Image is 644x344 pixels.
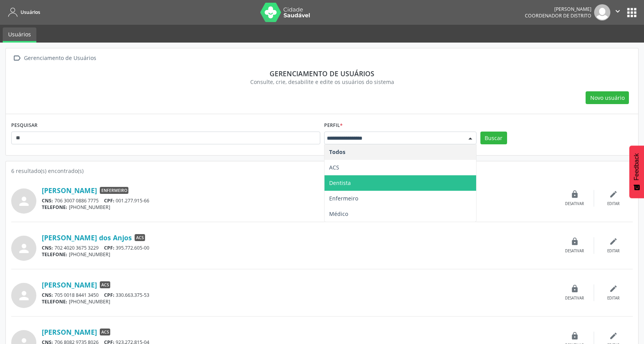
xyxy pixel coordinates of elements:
[42,197,555,204] div: 706 3007 0886 7775 001.277.915-66
[571,190,579,199] i: lock
[42,186,97,195] a: [PERSON_NAME]
[5,6,40,19] a: Usuários
[525,6,591,12] div: [PERSON_NAME]
[17,78,627,86] div: Consulte, crie, desabilite e edite os usuários do sistema
[594,4,610,21] img: img
[42,298,555,305] div: [PHONE_NUMBER]
[633,153,640,180] span: Feedback
[590,94,625,102] span: Novo usuário
[11,167,633,175] div: 6 resultado(s) encontrado(s)
[104,245,114,251] span: CPF:
[100,281,110,288] span: ACS
[42,245,555,251] div: 702 4020 3675 3229 395.772.605-00
[42,197,53,204] span: CNS:
[42,298,67,305] span: TELEFONE:
[42,251,67,258] span: TELEFONE:
[104,197,114,204] span: CPF:
[609,284,618,293] i: edit
[610,4,625,21] button: 
[480,132,507,145] button: Buscar
[565,248,584,254] div: Desativar
[3,27,36,43] a: Usuários
[607,296,620,301] div: Editar
[11,53,22,64] i: 
[329,164,339,171] span: ACS
[42,251,555,258] div: [PHONE_NUMBER]
[625,6,639,19] button: apps
[565,201,584,207] div: Desativar
[586,91,629,104] button: Novo usuário
[17,241,31,255] i: person
[609,190,618,199] i: edit
[329,195,358,202] span: Enfermeiro
[100,187,128,194] span: Enfermeiro
[42,204,555,211] div: [PHONE_NUMBER]
[17,289,31,303] i: person
[104,292,114,298] span: CPF:
[629,145,644,198] button: Feedback - Mostrar pesquisa
[17,194,31,208] i: person
[609,332,618,340] i: edit
[607,201,620,207] div: Editar
[42,328,97,336] a: [PERSON_NAME]
[565,296,584,301] div: Desativar
[324,120,343,132] label: Perfil
[329,179,351,187] span: Dentista
[100,329,110,335] span: ACS
[329,148,345,156] span: Todos
[571,332,579,340] i: lock
[571,237,579,246] i: lock
[17,69,627,78] div: Gerenciamento de usuários
[42,204,67,211] span: TELEFONE:
[42,245,53,251] span: CNS:
[613,7,622,15] i: 
[42,292,53,298] span: CNS:
[11,120,38,132] label: PESQUISAR
[571,284,579,293] i: lock
[20,9,40,15] span: Usuários
[329,210,348,217] span: Médico
[135,234,145,241] span: ACS
[42,233,132,242] a: [PERSON_NAME] dos Anjos
[11,53,97,64] a:  Gerenciamento de Usuários
[42,292,555,298] div: 705 0018 8441 3450 330.663.375-53
[42,281,97,289] a: [PERSON_NAME]
[525,12,591,19] span: Coordenador de Distrito
[607,248,620,254] div: Editar
[609,237,618,246] i: edit
[22,53,97,64] div: Gerenciamento de Usuários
